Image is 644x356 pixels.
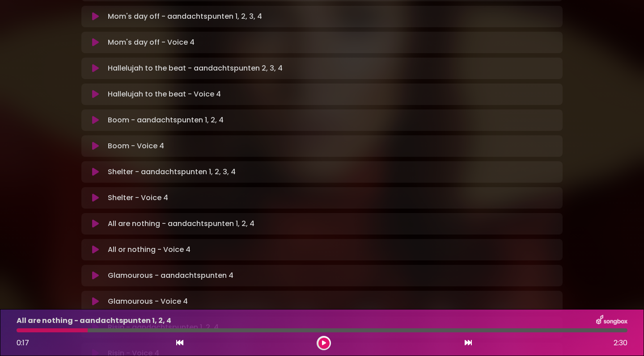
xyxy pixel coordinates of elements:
[108,193,168,203] p: Shelter - Voice 4
[108,115,224,126] p: Boom - aandachtspunten 1, 2, 4
[614,338,627,348] span: 2:30
[108,167,236,177] p: Shelter - aandachtspunten 1, 2, 3, 4
[17,338,29,348] span: 0:17
[108,11,262,22] p: Mom's day off - aandachtspunten 1, 2, 3, 4
[596,315,627,327] img: songbox-logo-white.png
[108,63,283,74] p: Hallelujah to the beat - aandachtspunten 2, 3, 4
[108,37,195,48] p: Mom's day off - Voice 4
[108,244,191,255] p: All or nothing - Voice 4
[108,218,254,229] p: All are nothing - aandachtspunten 1, 2, 4
[108,141,164,151] p: Boom - Voice 4
[108,270,233,281] p: Glamourous - aandachtspunten 4
[108,296,188,307] p: Glamourous - Voice 4
[17,315,171,326] p: All are nothing - aandachtspunten 1, 2, 4
[108,89,221,100] p: Hallelujah to the beat - Voice 4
